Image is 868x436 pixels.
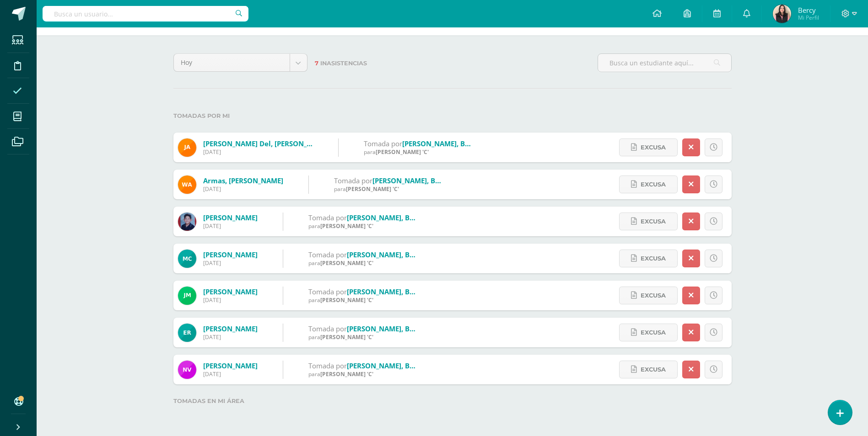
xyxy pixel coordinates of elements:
span: [PERSON_NAME] 'C' [346,185,399,193]
img: 9119afb7c9583cfc4e4d041f4320b9fd.png [178,361,196,379]
input: Busca un usuario... [43,6,248,21]
div: [DATE] [203,296,258,304]
span: [PERSON_NAME] 'C' [376,148,429,156]
label: Tomadas en mi área [173,392,732,410]
a: [PERSON_NAME], Bercy [347,213,425,222]
a: Excusa [619,250,678,267]
span: [PERSON_NAME] 'C' [320,333,373,341]
span: Tomada por [308,250,347,259]
div: [DATE] [203,185,283,193]
span: Tomada por [334,176,372,185]
a: [PERSON_NAME], Bercy [347,361,425,370]
a: Excusa [619,175,678,193]
a: [PERSON_NAME] del, [PERSON_NAME] [203,139,329,148]
div: [DATE] [203,333,258,341]
span: Tomada por [308,361,347,370]
div: [DATE] [203,222,258,230]
input: Busca un estudiante aquí... [598,54,731,72]
span: Hoy [181,54,283,71]
span: Excusa [641,139,666,156]
div: [DATE] [203,148,313,156]
a: [PERSON_NAME] [203,287,258,296]
span: Excusa [641,361,666,378]
span: [PERSON_NAME] 'C' [320,259,373,267]
label: Tomadas por mi [173,106,732,125]
img: 3602bff9c808cc88f2ef752adcc75be2.png [178,324,196,342]
a: Excusa [619,324,678,341]
a: [PERSON_NAME], Bercy [347,250,425,259]
span: Tomada por [308,287,347,296]
a: [PERSON_NAME], Bercy [347,324,425,333]
span: Mi Perfil [798,14,819,21]
a: Armas, [PERSON_NAME] [203,176,283,185]
img: 962dd23c708a7ad45b783b0424437d56.png [178,138,196,157]
a: [PERSON_NAME] [203,213,258,222]
div: [DATE] [203,370,258,378]
a: Excusa [619,287,678,304]
span: Excusa [641,287,666,304]
img: 448feb4580985bca37a55cc829cc5a70.png [178,250,196,268]
a: [PERSON_NAME] [203,361,258,370]
a: Excusa [619,361,678,378]
span: 7 [315,60,318,67]
span: [PERSON_NAME] 'C' [320,222,373,230]
div: [DATE] [203,259,258,267]
img: fb56935bba63daa7fe05cf2484700457.png [773,5,791,23]
span: Excusa [641,176,666,193]
span: Inasistencias [320,60,367,67]
div: para [364,148,474,156]
span: [PERSON_NAME] 'C' [320,370,373,378]
div: para [308,222,418,230]
a: Excusa [619,213,678,230]
div: para [308,296,418,304]
span: [PERSON_NAME] 'C' [320,296,373,304]
div: para [334,185,444,193]
a: [PERSON_NAME] [203,250,258,259]
img: 5e4c6a1e68c4abdca52b30b7623320b3.png [178,287,196,305]
span: Bercy [798,5,819,15]
div: para [308,259,418,267]
a: [PERSON_NAME], Bercy [372,176,450,185]
a: [PERSON_NAME], Bercy [402,139,480,148]
div: para [308,333,418,341]
span: Tomada por [308,213,347,222]
span: Excusa [641,213,666,230]
a: [PERSON_NAME], Bercy [347,287,425,296]
img: bffc47abd12a26f1355da0346ea561d6.png [178,175,196,194]
div: para [308,370,418,378]
span: Excusa [641,250,666,267]
span: Excusa [641,324,666,341]
a: Excusa [619,138,678,156]
span: Tomada por [364,139,402,148]
a: [PERSON_NAME] [203,324,258,333]
a: Hoy [174,54,307,71]
img: 97e939fe773dc47ac150463c175d87df.png [178,213,196,231]
span: Tomada por [308,324,347,333]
